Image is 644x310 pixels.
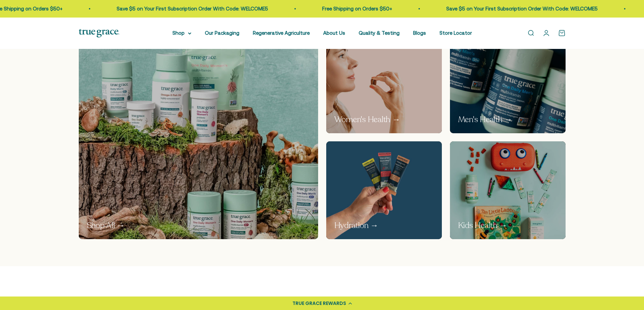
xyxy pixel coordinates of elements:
p: Shop All → [87,220,125,231]
a: Free Shipping on Orders $50+ [318,6,388,11]
p: Save $5 on Your First Subscription Order With Code: WELCOME5 [442,5,593,13]
img: Collection of children's products including a red monster-shaped container, toys, and health prod... [450,141,566,239]
a: About Us [323,30,345,36]
p: Women's Health → [334,114,400,125]
p: Men's Health → [458,114,512,125]
img: Hand holding three small packages of electrolyte powder of different flavors against a blue backg... [326,141,442,239]
a: Our Packaging [205,30,239,36]
p: Hydration → [334,220,378,231]
p: Save $5 on Your First Subscription Order With Code: WELCOME5 [112,5,264,13]
a: True Grace products displayed on a natural wooden and moss background Shop All → [79,35,318,239]
summary: Shop [172,29,191,37]
p: Kids Health → [458,220,507,231]
a: Woman holding a small pill in a pink background Women's Health → [326,35,442,133]
a: Regenerative Agriculture [253,30,310,36]
div: TRUE GRACE REWARDS [292,300,346,307]
a: True Grace One Daily Men's multivitamin bottles on a blue background Men's Health → [450,35,566,133]
img: True Grace products displayed on a natural wooden and moss background [79,35,318,239]
img: Woman holding a small pill in a pink background [326,35,442,133]
a: Store Locator [439,30,472,36]
a: Blogs [413,30,426,36]
img: True Grace One Daily Men's multivitamin bottles on a blue background [450,35,566,133]
a: Quality & Testing [359,30,400,36]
